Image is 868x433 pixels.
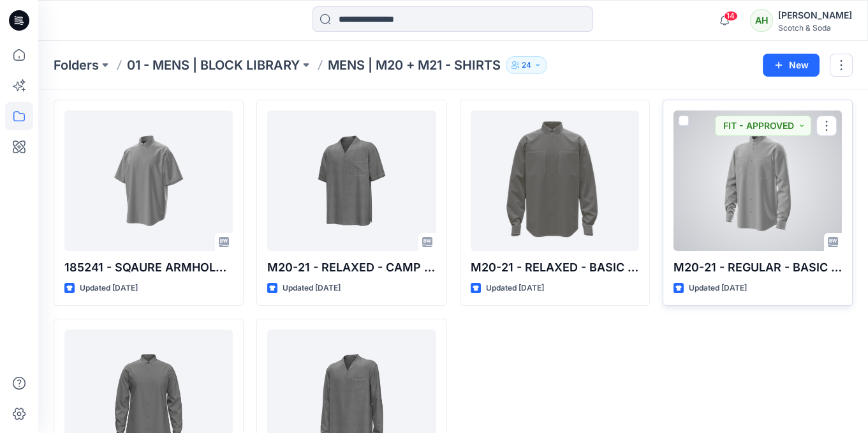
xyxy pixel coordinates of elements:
p: M20-21 - REGULAR - BASIC - V2.0 [673,259,842,277]
div: AH [750,9,773,32]
a: 185241 - SQAURE ARMHOLE SHIRT V1-0 [64,110,233,251]
p: 185241 - SQAURE ARMHOLE SHIRT V1-0 [64,259,233,277]
div: [PERSON_NAME] [778,8,852,23]
a: M20-21 - RELAXED - BASIC - V2-1 [471,110,639,251]
p: Updated [DATE] [283,282,341,295]
a: Folders [54,56,99,74]
button: New [763,54,820,77]
p: MENS | M20 + M21 - SHIRTS [328,56,501,74]
div: Scotch & Soda [778,23,852,33]
p: Updated [DATE] [486,282,544,295]
p: Updated [DATE] [80,282,138,295]
a: M20-21 - REGULAR - BASIC - V2.0 [673,110,842,251]
a: M20-21 - RELAXED - CAMP - 2.0 [267,110,436,251]
span: 14 [724,11,738,21]
button: 24 [506,56,547,74]
a: 01 - MENS | BLOCK LIBRARY [127,56,300,74]
p: Updated [DATE] [689,282,747,295]
p: M20-21 - RELAXED - CAMP - 2.0 [267,259,436,277]
p: M20-21 - RELAXED - BASIC - V2-1 [471,259,639,277]
p: 24 [522,58,531,72]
